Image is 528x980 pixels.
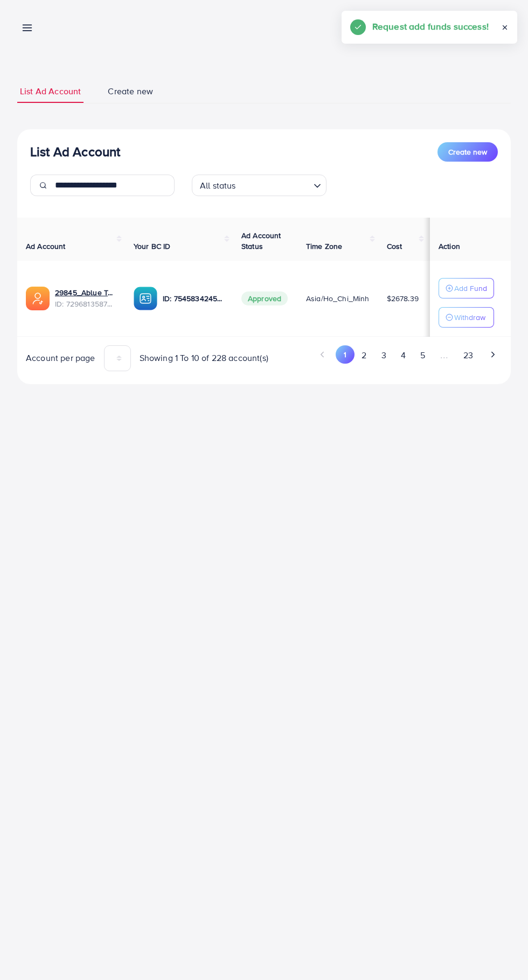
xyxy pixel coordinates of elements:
span: Asia/Ho_Chi_Minh [306,293,370,304]
input: Search for option [239,176,309,193]
button: Go to page 4 [393,345,413,365]
button: Withdraw [439,307,494,328]
span: Create new [108,85,153,98]
img: ic-ba-acc.ded83a64.svg [134,287,157,310]
span: Create new [448,147,487,157]
p: Withdraw [454,311,485,324]
span: Your BC ID [134,241,171,252]
button: Go to page 3 [374,345,393,365]
div: Search for option [192,175,326,196]
span: All status [198,178,238,193]
span: Showing 1 To 10 of 228 account(s) [140,352,268,364]
span: $2678.39 [387,293,419,304]
button: Create new [437,142,498,162]
p: ID: 7545834245357502480 [163,292,224,305]
span: Approved [241,291,288,305]
span: Cost [387,241,402,252]
h5: Request add funds success! [372,19,489,33]
span: Ad Account Status [241,230,281,252]
button: Add Fund [439,278,494,298]
p: Add Fund [454,282,487,295]
img: ic-ads-acc.e4c84228.svg [26,287,50,310]
ul: Pagination [273,345,502,365]
span: Ad Account [26,241,66,252]
span: List Ad Account [20,85,81,98]
span: Action [439,241,460,252]
button: Go to page 2 [355,345,374,365]
h3: List Ad Account [30,144,120,159]
span: Time Zone [306,241,342,252]
div: <span class='underline'>29845_Ablue Tuyết_09</span></br>7296813587941605378 [55,287,116,309]
button: Go to page 23 [456,345,480,365]
span: ID: 7296813587941605378 [55,298,116,309]
button: Go to page 5 [413,345,432,365]
iframe: Chat [482,932,520,972]
a: 29845_Ablue Tuyết_09 [55,287,116,298]
button: Go to next page [483,345,502,364]
button: Go to page 1 [336,345,355,364]
span: Account per page [26,352,95,364]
